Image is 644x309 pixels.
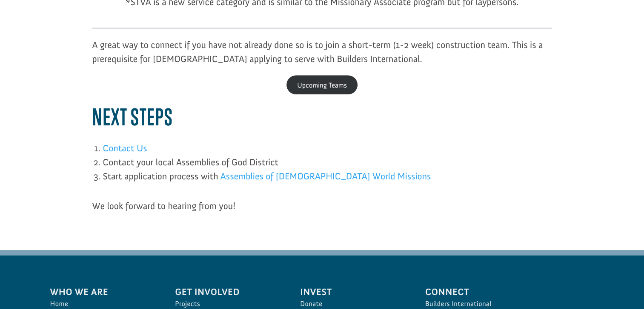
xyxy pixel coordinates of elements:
[425,285,594,299] span: Connect
[103,169,552,183] li: Start application process with
[50,285,157,299] span: Who We Are
[15,9,117,26] div: Bethel Assembly of [DEMOGRAPHIC_DATA] donated $1,000
[175,285,281,299] span: Get Involved
[220,170,431,186] a: Assemblies of [DEMOGRAPHIC_DATA] World Missions
[15,26,117,32] div: to
[103,155,552,169] li: Contact your local Assemblies of God District
[92,104,552,135] h2: Next Steps
[286,75,358,94] a: Upcoming Teams
[300,285,406,299] span: Invest
[92,38,552,75] p: A great way to connect if you have not already done so is to join a short-term (1-2 week) constru...
[120,17,158,32] button: Donate
[20,26,72,32] strong: Builders International
[103,142,147,158] a: Contact Us
[23,34,117,40] span: [DEMOGRAPHIC_DATA] , [GEOGRAPHIC_DATA]
[15,34,21,40] img: US.png
[92,199,552,213] p: We look forward to hearing from you!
